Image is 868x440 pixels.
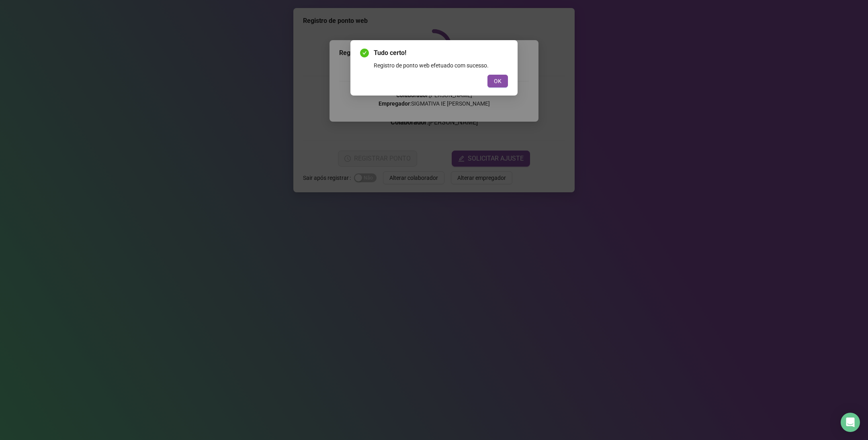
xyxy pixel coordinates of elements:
button: OK [487,75,508,88]
div: Registro de ponto web efetuado com sucesso. [374,61,508,70]
div: Open Intercom Messenger [841,413,860,432]
span: check-circle [360,49,369,57]
span: OK [494,77,502,86]
span: Tudo certo! [374,48,508,58]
